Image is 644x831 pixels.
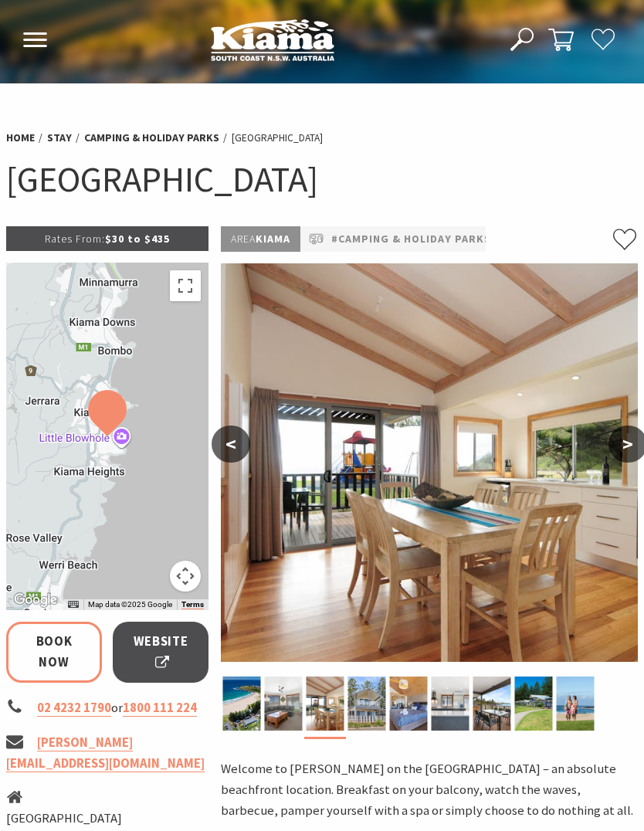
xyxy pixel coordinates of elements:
button: Map camera controls [170,561,201,592]
img: Full size kitchen in Cabin 12 [431,677,469,731]
img: Lounge room in Cabin 12 [264,677,302,731]
img: Aerial view of Kendalls on the Beach Holiday Park [222,677,260,731]
a: Open this area in Google Maps (opens a new window) [10,590,61,610]
p: Kiama [221,226,300,252]
img: Kendalls on the Beach Holiday Park [347,677,385,731]
a: Book Now [6,622,102,683]
a: 1800 111 224 [123,700,197,717]
a: 02 4232 1790 [37,700,111,717]
p: Welcome to [PERSON_NAME] on the [GEOGRAPHIC_DATA] – an absolute beachfront location. Breakfast on... [221,759,638,821]
img: Kendalls Beach [556,677,594,731]
span: Map data ©2025 Google [88,600,172,609]
img: Google [10,590,61,610]
img: Beachfront cabins at Kendalls on the Beach Holiday Park [514,677,552,731]
span: Rates From: [45,232,105,246]
a: Website [113,622,208,683]
a: Terms (opens in new tab) [181,600,204,609]
button: Toggle fullscreen view [170,270,201,301]
a: #Camping & Holiday Parks [331,230,491,248]
li: [GEOGRAPHIC_DATA] [232,130,323,147]
span: Website [132,632,189,673]
button: Keyboard shortcuts [68,599,79,610]
a: [PERSON_NAME][EMAIL_ADDRESS][DOMAIN_NAME] [6,734,205,772]
li: [GEOGRAPHIC_DATA] [6,809,208,829]
img: Kendalls on the Beach Holiday Park [389,677,427,731]
a: Home [6,131,35,145]
li: or [6,698,208,719]
button: < [212,426,250,463]
a: Camping & Holiday Parks [84,131,219,145]
img: Kendalls on the Beach Holiday Park [306,677,344,731]
img: Kiama Logo [211,19,334,61]
span: Area [231,232,256,246]
img: Enjoy the beachfront view in Cabin 12 [473,677,510,731]
img: Kendalls on the Beach Holiday Park [221,263,638,662]
h1: [GEOGRAPHIC_DATA] [6,156,638,203]
p: $30 to $435 [6,226,208,251]
a: Stay [47,131,72,145]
